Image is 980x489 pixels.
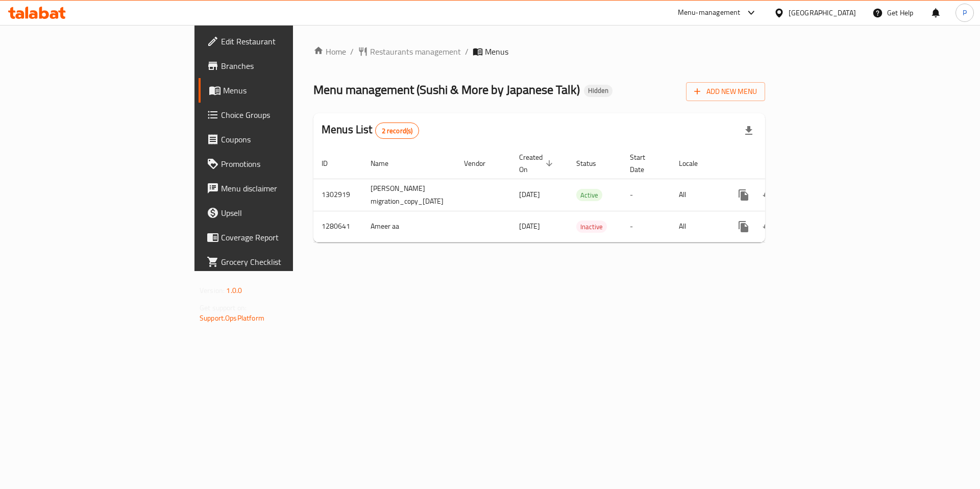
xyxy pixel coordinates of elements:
span: [DATE] [519,219,540,233]
span: ID [322,157,341,169]
span: Vendor [464,157,499,169]
td: Ameer aa [362,211,456,242]
span: Upsell [221,207,350,219]
a: Edit Restaurant [199,29,358,54]
span: Inactive [576,221,607,233]
button: Change Status [756,183,780,207]
a: Choice Groups [199,103,358,127]
span: Created On [519,151,556,176]
span: 1.0.0 [226,284,242,297]
td: - [622,211,671,242]
div: Menu-management [678,7,741,19]
a: Support.OpsPlatform [200,311,264,325]
button: more [731,183,756,207]
th: Actions [723,148,838,179]
td: - [622,179,671,211]
span: 2 record(s) [376,126,419,136]
span: Add New Menu [694,85,757,98]
span: Locale [679,157,711,169]
td: All [671,211,723,242]
div: [GEOGRAPHIC_DATA] [789,7,856,18]
span: Branches [221,60,350,72]
span: Choice Groups [221,109,350,121]
span: Get support on: [200,301,247,314]
span: P [963,7,967,18]
a: Upsell [199,201,358,225]
span: Restaurants management [370,45,461,58]
a: Restaurants management [358,45,461,58]
span: Edit Restaurant [221,35,350,47]
span: Version: [200,284,225,297]
a: Menus [199,78,358,103]
div: Hidden [584,85,612,97]
a: Promotions [199,152,358,176]
a: Grocery Checklist [199,250,358,274]
button: more [731,214,756,239]
span: Menus [485,45,508,58]
span: Name [371,157,402,169]
div: Total records count [375,123,420,139]
span: [DATE] [519,188,540,201]
div: Export file [737,118,761,143]
button: Add New Menu [686,82,765,101]
h2: Menus List [322,122,419,139]
td: [PERSON_NAME] migration_copy_[DATE] [362,179,456,211]
a: Menu disclaimer [199,176,358,201]
button: Change Status [756,214,780,239]
td: All [671,179,723,211]
table: enhanced table [313,148,838,242]
a: Branches [199,54,358,78]
li: / [465,45,469,58]
span: Menu management ( Sushi & More by Japanese Talk ) [313,78,580,101]
a: Coverage Report [199,225,358,250]
span: Menu disclaimer [221,182,350,194]
span: Coupons [221,133,350,145]
span: Status [576,157,609,169]
span: Active [576,189,602,201]
span: Hidden [584,86,612,95]
span: Coverage Report [221,231,350,243]
nav: breadcrumb [313,45,765,58]
a: Coupons [199,127,358,152]
span: Start Date [630,151,658,176]
span: Menus [223,84,350,96]
span: Promotions [221,158,350,170]
span: Grocery Checklist [221,256,350,268]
